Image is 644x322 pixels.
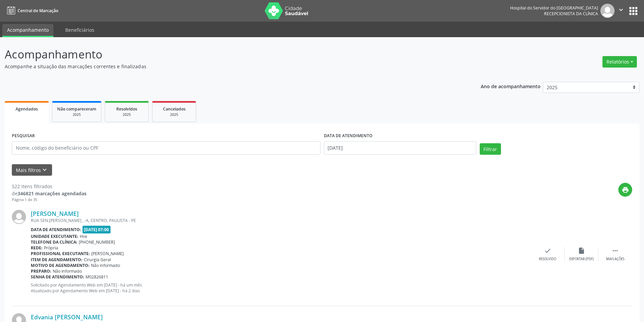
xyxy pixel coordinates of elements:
div: Mais ações [606,257,624,262]
div: 2025 [110,112,144,117]
div: 2025 [57,112,96,117]
div: RUA SEN.[PERSON_NAME] , -A, CENTRO, PAULISTA - PE [31,218,531,223]
b: Unidade executante: [31,233,78,239]
div: 2025 [157,112,191,117]
a: Edvania [PERSON_NAME] [31,313,103,321]
input: Nome, código do beneficiário ou CPF [12,141,320,155]
span: Própria [44,245,58,251]
i:  [617,6,625,14]
b: Rede: [31,245,43,251]
p: Ano de acompanhamento [481,82,541,90]
div: Hospital do Servidor do [GEOGRAPHIC_DATA] [510,5,598,11]
button:  [615,4,627,18]
a: [PERSON_NAME] [31,210,79,217]
label: PESQUISAR [12,131,35,141]
b: Preparo: [31,268,51,274]
span: Cirurgia Geral [84,257,111,263]
button: Filtrar [480,143,501,155]
label: DATA DE ATENDIMENTO [324,131,373,141]
p: Solicitado por Agendamento Web em [DATE] - há um mês Atualizado por Agendamento Web em [DATE] - h... [31,282,531,294]
div: Página 1 de 35 [12,197,87,203]
div: de [12,190,87,197]
b: Profissional executante: [31,251,90,256]
div: Resolvido [539,257,556,262]
p: Acompanhamento [5,46,449,63]
i:  [612,247,619,254]
span: [PHONE_NUMBER] [79,239,115,245]
button: print [618,183,632,197]
b: Senha de atendimento: [31,274,84,280]
b: Data de atendimento: [31,227,81,232]
span: Agendados [16,106,38,112]
i: check [544,247,551,254]
b: Telefone da clínica: [31,239,77,245]
button: Mais filtroskeyboard_arrow_down [12,164,52,176]
span: [PERSON_NAME] [91,251,124,256]
button: Relatórios [602,56,637,68]
span: M02826811 [86,274,108,280]
i: print [622,186,629,194]
span: Não informado [53,268,82,274]
a: Central de Marcação [5,5,58,16]
input: Selecione um intervalo [324,141,476,155]
span: Recepcionista da clínica [544,11,598,17]
i: keyboard_arrow_down [41,166,48,174]
div: Exportar (PDF) [569,257,594,262]
span: Não informado [91,263,120,268]
a: Acompanhamento [2,24,53,37]
img: img [12,210,26,224]
span: Hse [80,233,87,239]
span: Central de Marcação [18,8,58,14]
a: Beneficiários [61,24,99,36]
span: Cancelados [163,106,186,112]
span: Não compareceram [57,106,96,112]
button: apps [627,5,639,17]
p: Acompanhe a situação das marcações correntes e finalizadas [5,63,449,70]
div: 522 itens filtrados [12,183,87,190]
b: Item de agendamento: [31,257,82,263]
img: img [600,4,615,18]
span: [DATE] 07:00 [82,226,111,233]
strong: 346821 marcações agendadas [18,190,87,197]
i: insert_drive_file [578,247,585,254]
b: Motivo de agendamento: [31,263,90,268]
span: Resolvidos [116,106,137,112]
